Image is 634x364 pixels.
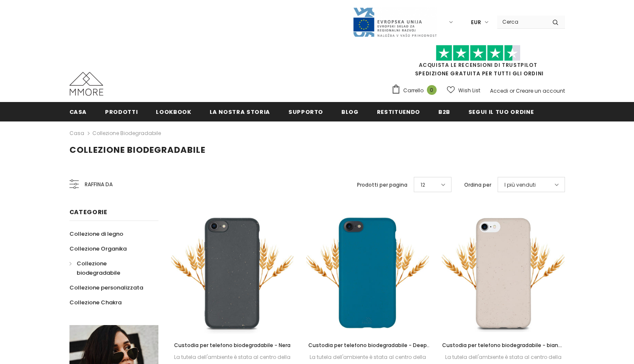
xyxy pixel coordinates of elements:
[306,341,429,350] a: Custodia per telefono biodegradabile - Deep Sea Blue
[442,342,565,358] span: Custodia per telefono biodegradabile - bianco naturale
[69,102,87,121] a: Casa
[69,108,87,116] span: Casa
[69,256,149,280] a: Collezione biodegradabile
[442,341,565,350] a: Custodia per telefono biodegradabile - bianco naturale
[464,181,491,189] label: Ordina per
[427,85,437,95] span: 0
[421,181,425,189] span: 12
[77,259,120,277] span: Collezione biodegradabile
[210,102,270,121] a: La nostra storia
[357,181,407,189] label: Prodotti per pagina
[516,87,565,94] a: Creare un account
[69,245,127,253] span: Collezione Organika
[341,108,359,116] span: Blog
[391,49,565,77] span: SPEDIZIONE GRATUITA PER TUTTI GLI ORDINI
[69,144,205,156] span: Collezione biodegradabile
[69,72,103,96] img: Casi MMORE
[438,108,450,116] span: B2B
[156,102,191,121] a: Lookbook
[471,18,481,27] span: EUR
[288,102,323,121] a: supporto
[308,342,431,358] span: Custodia per telefono biodegradabile - Deep Sea Blue
[69,208,108,216] span: Categorie
[171,341,294,350] a: Custodia per telefono biodegradabile - Nera
[69,280,143,295] a: Collezione personalizzata
[438,102,450,121] a: B2B
[341,102,359,121] a: Blog
[105,108,138,116] span: Prodotti
[419,61,537,69] a: Acquista le recensioni di TrustPilot
[377,108,420,116] span: Restituendo
[69,226,123,241] a: Collezione di legno
[69,284,143,292] span: Collezione personalizzata
[377,102,420,121] a: Restituendo
[509,87,515,94] span: or
[210,108,270,116] span: La nostra storia
[468,102,534,121] a: Segui il tuo ordine
[288,108,323,116] span: supporto
[458,86,480,95] span: Wish List
[156,108,191,116] span: Lookbook
[92,130,161,137] a: Collezione biodegradabile
[69,230,123,238] span: Collezione di legno
[105,102,138,121] a: Prodotti
[504,181,536,189] span: I più venduti
[174,342,291,349] span: Custodia per telefono biodegradabile - Nera
[468,108,534,116] span: Segui il tuo ordine
[352,18,437,25] a: Javni Razpis
[69,128,84,138] a: Casa
[69,295,122,310] a: Collezione Chakra
[497,16,546,28] input: Search Site
[403,86,424,95] span: Carrello
[352,7,437,38] img: Javni Razpis
[85,180,113,189] span: Raffina da
[69,298,122,306] span: Collezione Chakra
[490,87,508,94] a: Accedi
[69,241,127,256] a: Collezione Organika
[391,84,441,97] a: Carrello 0
[436,45,520,61] img: Fidati di Pilot Stars
[447,83,480,98] a: Wish List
